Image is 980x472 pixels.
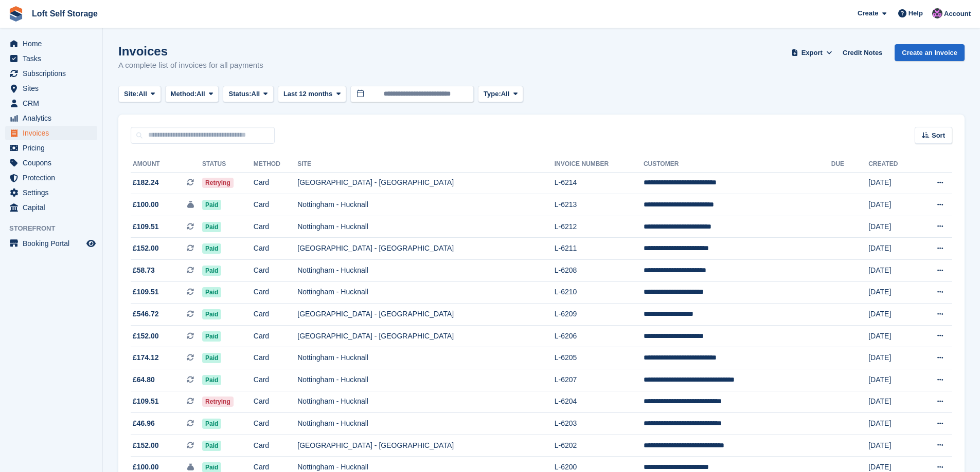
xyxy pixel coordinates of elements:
span: Tasks [23,51,84,66]
span: £152.00 [133,331,159,342]
a: Create an Invoice [895,44,965,61]
td: Card [254,238,297,260]
td: Nottingham - Hucknall [297,413,555,435]
td: Card [254,413,297,435]
a: menu [5,51,97,66]
td: L-6214 [555,172,644,194]
td: Card [254,347,297,369]
span: Paid [202,375,221,385]
td: Card [254,435,297,457]
td: [GEOGRAPHIC_DATA] - [GEOGRAPHIC_DATA] [297,238,555,260]
td: Card [254,391,297,413]
td: [DATE] [868,369,917,391]
span: Status: [228,89,251,99]
td: [DATE] [868,260,917,282]
a: Loft Self Storage [28,5,102,22]
a: menu [5,156,97,170]
td: L-6204 [555,391,644,413]
img: stora-icon-8386f47178a22dfd0bd8f6a31ec36ba5ce8667c1dd55bd0f319d3a0aa187defe.svg [8,6,24,22]
td: L-6213 [555,194,644,216]
span: Capital [23,200,84,215]
a: menu [5,171,97,185]
td: [DATE] [868,304,917,326]
span: Settings [23,185,84,200]
span: Protection [23,171,84,185]
td: Nottingham - Hucknall [297,347,555,369]
span: Home [23,36,84,51]
td: L-6207 [555,369,644,391]
td: Card [254,281,297,304]
span: Export [801,48,823,58]
span: Paid [202,222,221,232]
span: Paid [202,243,221,254]
span: Retrying [202,178,234,188]
button: Last 12 months [278,86,346,103]
td: [GEOGRAPHIC_DATA] - [GEOGRAPHIC_DATA] [297,304,555,326]
td: [GEOGRAPHIC_DATA] - [GEOGRAPHIC_DATA] [297,172,555,194]
span: Analytics [23,111,84,125]
span: £58.73 [133,265,155,276]
span: Pricing [23,141,84,155]
span: Invoices [23,126,84,140]
td: [DATE] [868,435,917,457]
h1: Invoices [118,44,263,58]
a: Preview store [85,237,97,250]
td: Nottingham - Hucknall [297,194,555,216]
td: L-6202 [555,435,644,457]
span: Method: [171,89,197,99]
td: Card [254,325,297,347]
img: Amy Wright [932,8,942,18]
td: Card [254,260,297,282]
button: Export [789,44,834,61]
span: £64.80 [133,374,155,385]
span: Create [858,8,878,18]
td: [GEOGRAPHIC_DATA] - [GEOGRAPHIC_DATA] [297,435,555,457]
span: CRM [23,96,84,110]
td: [DATE] [868,194,917,216]
td: L-6212 [555,216,644,238]
span: Retrying [202,397,234,407]
span: £109.51 [133,396,159,407]
td: [DATE] [868,216,917,238]
span: All [197,89,205,99]
td: L-6211 [555,238,644,260]
span: Paid [202,287,221,297]
a: menu [5,236,97,251]
td: Nottingham - Hucknall [297,369,555,391]
th: Created [868,156,917,173]
span: Subscriptions [23,66,84,81]
button: Status: All [223,86,273,103]
td: [GEOGRAPHIC_DATA] - [GEOGRAPHIC_DATA] [297,325,555,347]
span: £100.00 [133,199,159,210]
td: L-6203 [555,413,644,435]
a: menu [5,66,97,81]
span: Paid [202,266,221,276]
td: L-6205 [555,347,644,369]
a: menu [5,200,97,215]
th: Due [831,156,868,173]
span: All [138,89,147,99]
button: Type: All [478,86,523,103]
span: £182.24 [133,177,159,188]
a: menu [5,81,97,96]
td: [DATE] [868,325,917,347]
span: Coupons [23,156,84,170]
a: menu [5,126,97,140]
span: Storefront [9,223,102,234]
span: Type: [484,89,501,99]
span: £546.72 [133,309,159,319]
button: Method: All [165,86,219,103]
th: Method [254,156,297,173]
a: menu [5,96,97,110]
td: Nottingham - Hucknall [297,391,555,413]
td: [DATE] [868,413,917,435]
span: £152.00 [133,243,159,254]
td: Nottingham - Hucknall [297,216,555,238]
td: Card [254,172,297,194]
span: Paid [202,419,221,429]
td: [DATE] [868,172,917,194]
td: L-6210 [555,281,644,304]
span: Sites [23,81,84,96]
a: menu [5,111,97,125]
button: Site: All [118,86,161,103]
